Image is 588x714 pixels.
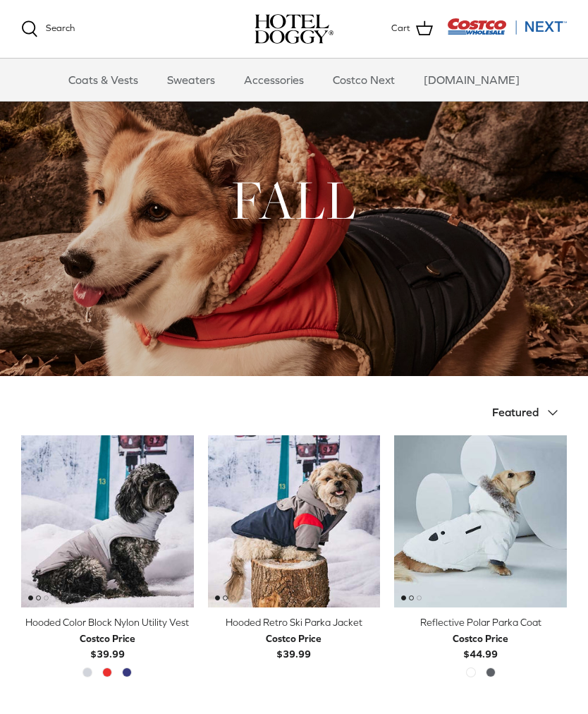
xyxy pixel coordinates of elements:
h1: FALL [21,165,567,234]
a: Search [21,20,75,37]
a: Hooded Color Block Nylon Utility Vest Costco Price$39.99 [21,615,194,662]
a: Visit Costco Next [447,27,567,37]
a: Sweaters [154,59,228,101]
b: $39.99 [80,631,135,660]
a: Hooded Retro Ski Parka Jacket [208,435,381,608]
a: Coats & Vests [56,59,151,101]
b: $39.99 [266,631,321,660]
button: Featured [492,397,567,428]
a: Reflective Polar Parka Coat [394,435,567,608]
b: $44.99 [453,631,508,660]
a: [DOMAIN_NAME] [411,59,532,101]
div: Costco Price [453,631,508,646]
a: hoteldoggy.com hoteldoggycom [255,14,333,44]
span: Featured [492,406,539,418]
div: Costco Price [80,631,135,646]
a: Accessories [231,59,317,101]
a: Costco Next [320,59,408,101]
div: Costco Price [266,631,321,646]
a: Hooded Retro Ski Parka Jacket Costco Price$39.99 [208,615,381,662]
img: Costco Next [447,18,567,35]
a: Reflective Polar Parka Coat Costco Price$44.99 [394,615,567,662]
img: hoteldoggycom [255,14,333,44]
a: Hooded Color Block Nylon Utility Vest [21,435,194,608]
div: Hooded Color Block Nylon Utility Vest [21,615,194,630]
span: Cart [391,21,410,36]
div: Reflective Polar Parka Coat [394,615,567,630]
span: Search [46,23,75,33]
a: Cart [391,20,433,38]
div: Hooded Retro Ski Parka Jacket [208,615,381,630]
